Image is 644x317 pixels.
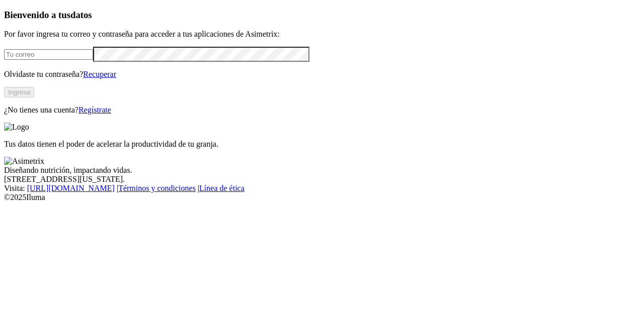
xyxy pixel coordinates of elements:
[118,184,196,192] a: Términos y condiciones
[4,175,640,184] div: [STREET_ADDRESS][US_STATE].
[4,70,640,79] p: Olvidaste tu contraseña?
[4,140,640,149] p: Tus datos tienen el poder de acelerar la productividad de tu granja.
[4,166,640,175] div: Diseñando nutrición, impactando vidas.
[199,184,245,192] a: Línea de ética
[70,10,92,20] span: datos
[4,193,640,202] div: © 2025 Iluma
[27,184,115,192] a: [URL][DOMAIN_NAME]
[4,10,640,21] h3: Bienvenido a tus
[4,157,44,166] img: Asimetrix
[83,70,116,78] a: Recuperar
[4,123,29,132] img: Logo
[4,105,640,115] p: ¿No tienes una cuenta?
[4,30,640,39] p: Por favor ingresa tu correo y contraseña para acceder a tus aplicaciones de Asimetrix:
[4,184,640,193] div: Visita : | |
[4,49,93,60] input: Tu correo
[78,105,111,114] a: Regístrate
[4,87,34,97] button: Ingresa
